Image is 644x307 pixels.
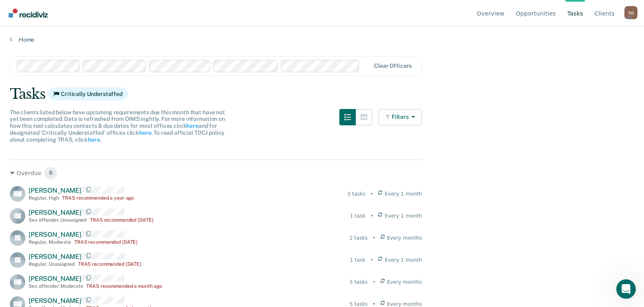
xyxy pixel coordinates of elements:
div: TRAS recommended [DATE] [78,261,141,267]
span: [PERSON_NAME] [29,275,81,283]
div: TRAS recommended a year ago [62,195,134,201]
div: • [370,190,373,198]
a: Home [10,36,634,43]
span: [PERSON_NAME] [29,297,81,305]
div: S G [624,6,637,19]
div: TRAS recommended a month ago [86,283,162,289]
a: here [139,129,151,136]
div: TRAS recommended [DATE] [90,217,153,223]
div: 1 task [350,212,365,220]
div: Sex offender , Moderate [29,283,83,289]
div: TRAS recommended [DATE] [74,239,138,245]
img: Recidiviz [9,9,48,18]
span: [PERSON_NAME] [29,253,81,260]
span: The clients listed below have upcoming requirements due this month that have not yet been complet... [10,109,225,143]
span: Every months [387,278,422,286]
span: Every 1 month [385,212,422,220]
span: [PERSON_NAME] [29,209,81,216]
a: here [88,136,100,143]
div: • [372,234,375,242]
span: 6 [44,167,58,180]
div: Regular , Unassigned [29,261,75,267]
span: Every 1 month [385,190,422,198]
span: Every months [387,234,422,242]
div: • [370,212,373,220]
div: Regular , High [29,195,59,201]
div: • [370,256,373,264]
div: Sex offender , Unassigned [29,217,87,223]
div: 3 tasks [347,190,365,198]
a: here [186,122,198,129]
iframe: Intercom live chat [616,279,636,299]
span: [PERSON_NAME] [29,187,81,194]
div: 5 tasks [350,278,368,286]
div: Clear officers [374,62,412,69]
div: Tasks [10,86,634,102]
span: Every 1 month [385,256,422,264]
div: 1 task [350,256,365,264]
span: [PERSON_NAME] [29,231,81,238]
div: Overdue 6 [10,167,422,180]
span: Critically Understaffed [48,87,128,100]
div: Regular , Moderate [29,239,71,245]
button: Profile dropdown button [624,6,637,19]
div: • [372,278,375,286]
button: Filters [379,109,422,125]
div: 2 tasks [350,234,368,242]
